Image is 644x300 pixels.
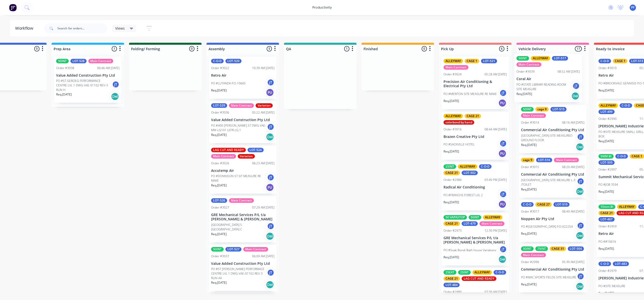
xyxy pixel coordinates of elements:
img: Factory [9,4,17,11]
input: Search for orders... [57,23,107,33]
span: Views [115,26,125,31]
div: productivity [310,4,334,11]
div: Workflow [15,25,36,31]
span: PF [631,5,634,10]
